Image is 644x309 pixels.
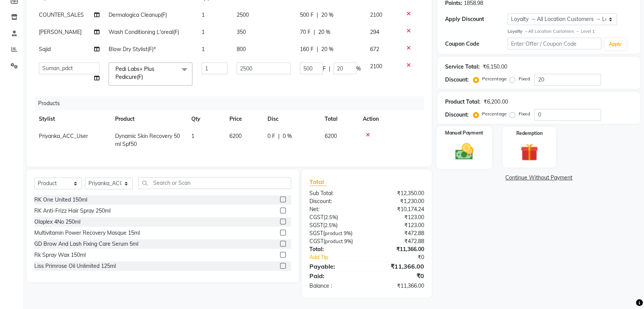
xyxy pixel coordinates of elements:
[304,213,367,221] div: ( )
[300,45,314,53] span: 160 F
[325,230,343,236] span: product
[318,28,330,36] span: 20 %
[39,29,82,35] span: [PERSON_NAME]
[344,230,351,236] span: 9%
[143,74,146,80] a: x
[377,253,430,261] div: ₹0
[508,28,633,35] div: All Location Customers → Level 1
[278,132,280,140] span: |
[317,45,318,53] span: |
[516,130,542,137] label: Redemption
[304,271,367,280] div: Paid:
[370,63,382,70] span: 2100
[39,133,88,139] span: Priyanka_ACC_User
[329,65,330,73] span: |
[325,214,336,220] span: 2.5%
[35,96,430,110] div: Products
[304,282,367,290] div: Balance :
[449,141,479,162] img: _cash.svg
[34,229,140,237] div: Multivitamin Power Recovery Masque 15ml
[39,46,51,53] span: Sajid
[309,238,324,245] span: CGST
[202,11,205,18] span: 1
[111,110,187,128] th: Product
[325,238,343,244] span: product
[39,11,84,18] span: COUNTER_SALES
[309,222,323,229] span: SGST
[34,251,86,259] div: Rk Spray Wax 150ml
[268,132,275,140] span: 0 F
[367,237,430,245] div: ₹472.88
[321,11,333,19] span: 20 %
[482,75,506,82] label: Percentage
[356,65,361,73] span: %
[367,245,430,253] div: ₹11,366.00
[309,178,327,186] span: Total
[34,218,80,226] div: Olaplex 4No 250ml
[508,29,528,34] strong: Loyalty →
[115,133,180,147] span: Dynamic Skin Recovery 50ml Spf50
[325,222,336,228] span: 2.5%
[304,237,367,245] div: ( )
[300,11,314,19] span: 500 F
[202,29,205,35] span: 1
[34,207,111,215] div: RK Anti-Frizz Hair Spray 250ml
[202,46,205,53] span: 1
[367,271,430,280] div: ₹0
[237,11,249,18] span: 2500
[370,29,379,35] span: 294
[283,132,292,140] span: 0 %
[439,174,639,182] a: Continue Without Payment
[518,75,530,82] label: Fixed
[115,66,154,80] span: Pedi Labs+ Plus Pedicure(F)
[304,197,367,205] div: Discount:
[191,133,194,139] span: 1
[304,253,377,261] a: Add Tip
[367,205,430,213] div: ₹10,174.24
[515,141,543,163] img: _gift.svg
[367,197,430,205] div: ₹1,230.00
[370,11,382,18] span: 2100
[445,129,484,136] label: Manual Payment
[320,110,358,128] th: Total
[518,110,530,117] label: Fixed
[367,213,430,221] div: ₹123.00
[34,196,87,204] div: RK One United 150ml
[445,76,469,84] div: Discount:
[445,15,508,23] div: Apply Discount
[225,110,263,128] th: Price
[344,238,351,244] span: 9%
[309,214,324,221] span: CGST
[304,205,367,213] div: Net:
[304,229,367,237] div: ( )
[445,63,480,71] div: Service Total:
[482,110,506,117] label: Percentage
[445,40,508,48] div: Coupon Code
[325,133,337,139] span: 6200
[367,229,430,237] div: ₹472.88
[34,240,138,248] div: GD Brow And Lash Fixing Care Serum 5ml
[370,46,379,53] span: 672
[604,38,626,50] button: Apply
[304,189,367,197] div: Sub Total:
[321,45,333,53] span: 20 %
[109,46,156,53] span: Blow Dry Stylist(F)*
[34,262,116,270] div: Liss Primrose Oil Unlimited 125ml
[109,11,167,18] span: Dermalogica Cleanup(F)
[229,133,242,139] span: 6200
[367,221,430,229] div: ₹123.00
[304,221,367,229] div: ( )
[483,63,507,71] div: ₹6,150.00
[187,110,225,128] th: Qty
[309,230,323,237] span: SGST
[237,46,246,53] span: 800
[109,29,179,35] span: Wash Conditioning L'oreal(F)
[317,11,318,19] span: |
[508,38,601,50] input: Enter Offer / Coupon Code
[304,245,367,253] div: Total:
[367,262,430,271] div: ₹11,366.00
[138,177,291,189] input: Search or Scan
[358,110,424,128] th: Action
[34,110,111,128] th: Stylist
[445,98,481,106] div: Product Total:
